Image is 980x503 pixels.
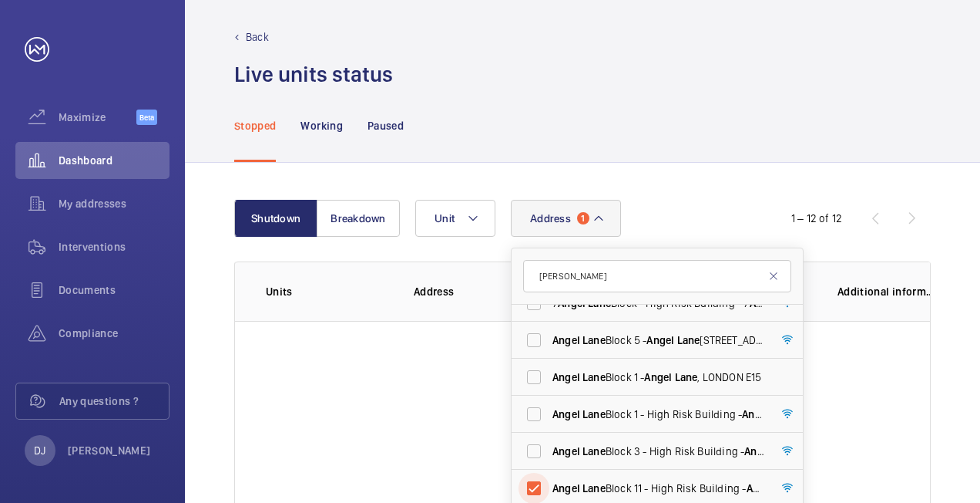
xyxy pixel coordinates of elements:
button: Address1 [511,200,621,237]
span: Angel [552,334,580,346]
p: Stopped [234,118,276,133]
h1: Live units status [234,60,393,89]
span: Angel [646,334,674,346]
span: Compliance [59,326,169,341]
p: Working [300,118,342,133]
span: Angel [552,445,580,457]
span: Angel [552,371,580,383]
p: [PERSON_NAME] [68,443,151,458]
span: Maximize [59,110,136,125]
span: Angel [742,408,770,420]
span: Documents [59,282,169,298]
span: Lane [582,445,606,457]
span: Unit [435,212,455,224]
button: Unit [415,200,495,237]
span: Angel [644,371,672,383]
p: DJ [34,443,45,458]
span: Lane [675,371,698,383]
span: Block 1 - , LONDON E15 [552,370,764,385]
span: Block 11 - High Risk Building - [STREET_ADDRESS] [552,481,764,496]
span: Lane [582,482,606,495]
span: Block 1 - High Risk Building - [STREET_ADDRESS] [552,407,764,422]
div: 1 – 12 of 12 [791,211,842,226]
span: My addresses [59,196,169,211]
p: Additional information [837,284,936,299]
button: Shutdown [234,200,317,237]
span: 1 [577,212,589,224]
span: Interventions [59,239,169,255]
span: Block 5 - [STREET_ADDRESS] [552,333,764,348]
span: Angel [747,482,774,495]
span: Angel [552,482,580,495]
span: Angel [552,408,580,420]
span: Dashboard [59,153,169,168]
p: Address [414,284,543,299]
span: Beta [136,110,157,125]
span: Lane [582,371,606,383]
p: Paused [367,118,404,133]
span: Any questions ? [59,393,169,409]
input: Search by address [523,260,791,292]
p: Units [266,284,389,299]
span: Lane [677,334,700,346]
span: Address [530,212,571,224]
p: Back [246,29,269,45]
button: Breakdown [317,200,400,237]
span: Angel [744,445,772,457]
span: Lane [582,334,606,346]
span: Block 3 - High Risk Building - [STREET_ADDRESS] [552,444,764,459]
span: Lane [582,408,606,420]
